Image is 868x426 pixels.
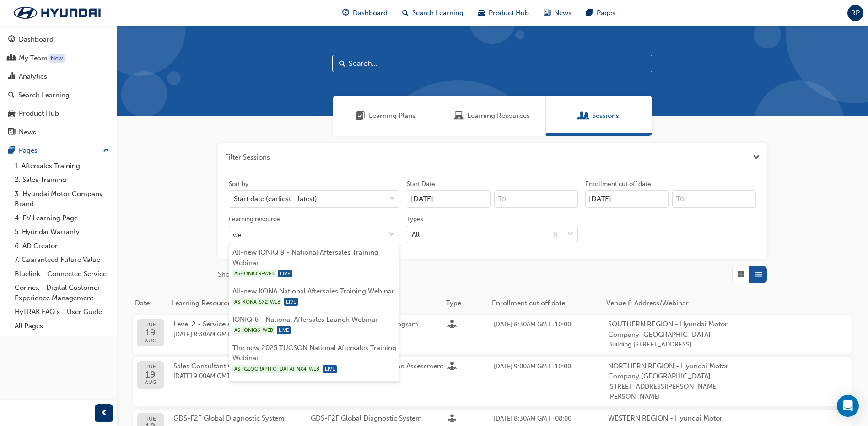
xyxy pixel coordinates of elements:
[335,4,395,22] a: guage-iconDashboard
[145,364,156,370] span: TUE
[494,362,571,370] span: 19 Aug 2025 9:00AM GMT+10:00
[471,4,536,22] a: car-iconProduct Hub
[554,8,571,18] span: News
[4,87,113,104] a: Search Learning
[8,147,15,155] span: pages-icon
[229,215,280,224] div: Learning resource
[407,180,435,189] div: Start Date
[11,239,113,253] a: 6. AD Creator
[145,338,156,344] span: AUG
[467,111,530,121] span: Learning Resources
[8,36,15,44] span: guage-icon
[448,362,456,373] span: sessionType_FACE_TO_FACE-icon
[412,8,464,18] span: Search Learning
[579,4,623,22] a: pages-iconPages
[608,382,745,402] span: [STREET_ADDRESS][PERSON_NAME][PERSON_NAME]
[133,357,852,406] button: TUE19AUGSales Consultant Certification Assessment[DATE] 9:00AM GMT+10:00-[DATE] 11:00AMSales Cons...
[439,96,546,136] a: Learning ResourcesLearning Resources
[448,320,456,330] span: sessionType_FACE_TO_FACE-icon
[11,305,113,319] a: HyTRAK FAQ's - User Guide
[323,365,337,373] span: LIVE
[135,299,150,307] span: Date
[753,152,760,163] button: Close the filter
[232,270,276,277] span: AS-IONIQ 9-WEB
[353,8,388,18] span: Dashboard
[837,395,859,417] div: Open Intercom Messenger
[4,142,113,159] button: Pages
[384,226,399,244] button: toggle menu
[19,34,54,45] div: Dashboard
[4,105,113,122] a: Product Hub
[356,111,365,121] span: Learning Plans
[234,194,317,204] div: Start date (earliest - latest)
[173,330,251,338] span: 19 Aug 2025 8:30AM GMT+10:00
[103,145,109,157] span: up-icon
[232,365,321,373] span: AS-[GEOGRAPHIC_DATA]-NX4-WEB
[229,226,399,244] input: Learning resourcetoggle menu
[11,173,113,187] a: 2. Sales Training
[407,190,491,208] input: Start Date
[454,111,464,121] span: Learning Resources
[342,7,349,19] span: guage-icon
[847,5,863,21] button: RP
[332,55,652,72] input: Search...
[229,244,399,283] li: All-new IONIQ 9 - National Aftersales Training Webinar
[412,229,420,240] div: All
[232,326,275,334] span: AS-IONIQ6-WEB
[49,54,65,63] div: Tooltip anchor
[492,299,565,307] span: Enrollment cut off date
[489,8,529,18] span: Product Hub
[101,408,108,419] span: prev-icon
[606,299,689,307] span: Venue & Address/Webinar
[19,71,47,82] div: Analytics
[173,371,311,382] span: -
[446,299,461,307] span: Type
[5,3,110,22] img: Trak
[586,7,593,19] span: pages-icon
[478,7,485,19] span: car-icon
[672,190,756,208] input: To
[546,96,652,136] a: SessionsSessions
[19,108,59,119] div: Product Hub
[11,159,113,173] a: 1. Aftersales Training
[4,50,113,67] a: My Team
[229,282,399,311] li: All-new KONA National Aftersales Training Webinar
[11,253,113,267] a: 7. Guaranteed Future Value
[333,96,439,136] a: Learning PlansLearning Plans
[11,187,113,211] a: 3. Hyundai Motor Company Brand
[229,180,248,189] div: Sort by
[608,361,745,382] span: NORTHERN REGION - Hyundai Motor Company [GEOGRAPHIC_DATA]
[11,281,113,305] a: Connex - Digital Customer Experience Management
[389,193,395,205] span: down-icon
[567,229,574,240] span: down-icon
[8,54,15,63] span: people-icon
[278,270,292,277] span: LIVE
[8,91,15,100] span: search-icon
[608,340,745,350] span: Building [STREET_ADDRESS]
[229,339,399,378] li: The new 2025 TUCSON National Aftersales Training Webinar
[11,319,113,333] a: All Pages
[395,4,471,22] a: search-iconSearch Learning
[402,7,409,19] span: search-icon
[4,31,113,48] a: Dashboard
[19,145,38,156] div: Pages
[173,320,281,328] span: Level 2 - Service Advisor Program
[536,4,579,22] a: news-iconNews
[851,8,860,18] span: RP
[173,362,306,370] span: Sales Consultant Certification Assessment
[448,415,456,425] span: sessionType_FACE_TO_FACE-icon
[145,328,156,337] span: 19
[145,370,156,379] span: 19
[277,326,291,334] span: LIVE
[311,414,422,422] span: GDS-F2F Global Diagnostic System
[284,298,298,306] span: LIVE
[11,267,113,281] a: Bluelink - Connected Service
[19,53,48,64] div: My Team
[133,315,852,354] button: TUE19AUGLevel 2 - Service Advisor Program[DATE] 8:30AM GMT+10:00-[DATE] 4:30PMLevel 2 - Service A...
[597,8,615,18] span: Pages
